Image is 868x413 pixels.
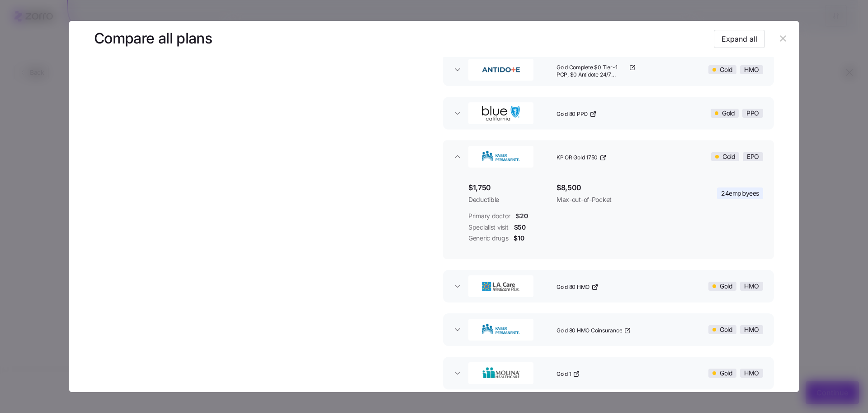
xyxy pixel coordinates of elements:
span: HMO [744,66,759,74]
span: Gold 80 PPO [557,110,588,118]
span: PPO [746,109,759,117]
span: Generic drugs [468,234,508,243]
button: Expand all [714,30,765,48]
span: HMO [744,282,759,290]
span: Gold [720,66,732,74]
span: Gold 1 [557,370,571,378]
span: Gold 80 HMO Coinsurance [557,327,622,335]
a: Gold 80 HMO [557,283,599,291]
a: Gold Complete $0 Tier-1 PCP, $0 Antidote 24/7 Virtual PCP/Urg/Chronic Care, $0 Core Rx [557,64,636,79]
span: $8,500 [557,182,675,193]
span: Deductible [468,195,549,204]
span: 24 employees [721,189,759,198]
img: Kaiser Permanente [469,321,533,339]
span: Gold [720,326,732,334]
span: $1,750 [468,182,549,193]
img: Kaiser Permanente [469,148,533,166]
span: Gold [720,282,732,290]
a: Gold 80 HMO Coinsurance [557,327,631,335]
span: Gold [722,109,735,117]
img: Antidote Health Plan [469,61,533,79]
div: Kaiser PermanenteKP OR Gold 1750GoldEPO [443,173,774,259]
span: Expand all [722,34,757,44]
span: EPO [747,153,759,161]
button: Kaiser PermanenteKP OR Gold 1750GoldEPO [443,140,774,173]
span: Primary doctor [468,211,510,221]
span: Max-out-of-Pocket [557,195,675,204]
a: Gold 80 PPO [557,110,597,118]
span: $10 [514,234,524,243]
span: $50 [514,223,526,232]
span: Gold [722,153,735,161]
span: Gold 80 HMO [557,283,590,291]
button: L.A. Care Health PlanGold 80 HMOGoldHMO [443,270,774,303]
span: Specialist visit [468,223,509,232]
img: BlueShield of California [469,104,533,122]
span: $20 [516,211,528,221]
a: KP OR Gold 1750 [557,154,607,162]
span: Gold Complete $0 Tier-1 PCP, $0 Antidote 24/7 Virtual PCP/Urg/Chronic Care, $0 Core Rx [557,64,627,79]
span: KP OR Gold 1750 [557,154,598,162]
h3: Compare all plans [94,29,212,49]
span: HMO [744,369,759,377]
button: MolinaGold 1GoldHMO [443,357,774,389]
img: L.A. Care Health Plan [469,277,533,295]
button: Kaiser PermanenteGold 80 HMO CoinsuranceGoldHMO [443,313,774,346]
button: Antidote Health PlanGold Complete $0 Tier-1 PCP, $0 Antidote 24/7 Virtual PCP/Urg/Chronic Care, $... [443,53,774,86]
a: Gold 1 [557,370,580,378]
span: HMO [744,326,759,334]
span: Gold [720,369,732,377]
button: BlueShield of CaliforniaGold 80 PPOGoldPPO [443,97,774,130]
img: Molina [469,364,533,382]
